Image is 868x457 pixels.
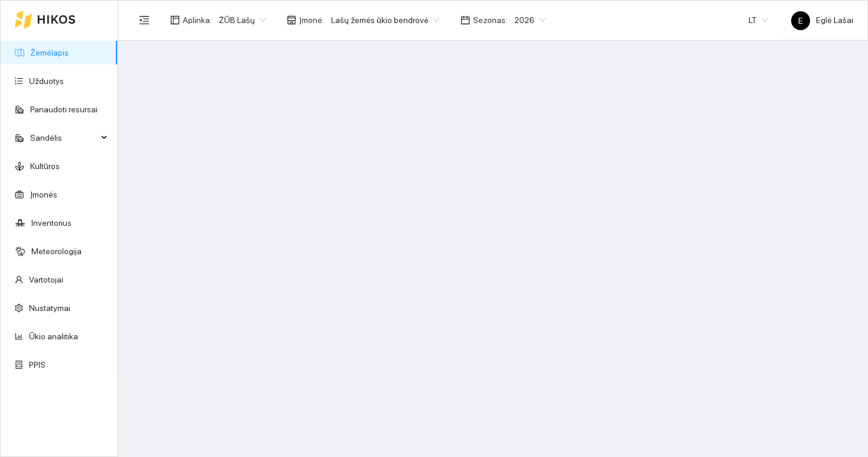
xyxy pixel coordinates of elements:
[30,190,57,199] a: Įmonės
[473,14,507,27] span: Sezonas :
[29,360,46,370] a: PPIS
[170,15,180,25] span: layout
[798,11,803,30] span: E
[299,14,324,27] span: Įmonė :
[29,332,78,341] a: Ūkio analitika
[749,11,767,29] span: LT
[30,161,60,171] a: Kultūros
[30,48,69,57] a: Žemėlapis
[31,247,82,256] a: Meteorologija
[139,15,150,25] span: menu-fold
[29,303,70,313] a: Nustatymai
[30,105,98,114] a: Panaudoti resursai
[29,76,64,86] a: Užduotys
[331,11,439,29] span: Lašų žemės ūkio bendrovė
[461,15,470,25] span: calendar
[30,126,98,150] span: Sandėlis
[31,218,72,228] a: Inventorius
[183,14,212,27] span: Aplinka :
[514,11,545,29] span: 2026
[132,8,156,32] button: menu-fold
[287,15,296,25] span: shop
[219,11,265,29] span: ŽŪB Lašų
[791,15,853,25] span: Eglė Lašai
[29,275,63,284] a: Vartotojai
